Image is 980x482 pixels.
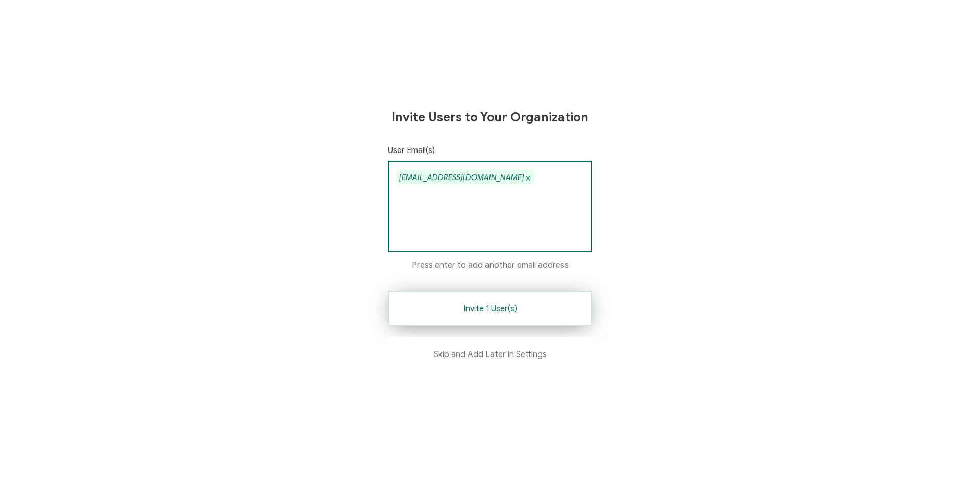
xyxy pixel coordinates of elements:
[388,337,592,372] button: Skip and Add Later in Settings
[929,433,980,482] iframe: Chat Widget
[463,305,517,313] span: Invite 1 User(s)
[391,110,589,125] h1: Invite Users to Your Organization
[412,260,569,270] span: Press enter to add another email address
[397,169,534,185] span: [EMAIL_ADDRESS][DOMAIN_NAME]
[388,291,592,326] button: Invite 1 User(s)
[388,145,435,156] span: User Email(s)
